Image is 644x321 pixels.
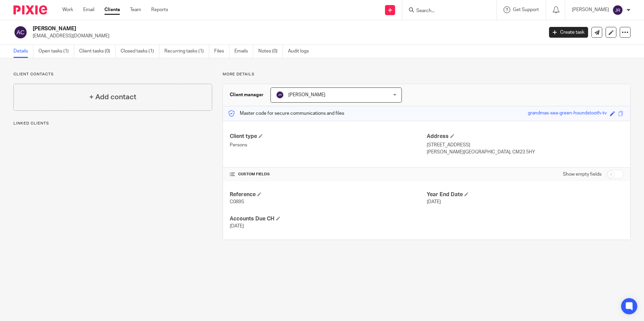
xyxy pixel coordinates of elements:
h4: + Add contact [89,92,136,102]
h3: Client manager [230,92,264,98]
span: [DATE] [230,224,244,228]
a: Reports [151,6,168,13]
p: Persons [230,142,426,148]
h4: CUSTOM FIELDS [230,172,426,177]
span: Get Support [513,7,539,12]
p: Linked clients [13,121,212,126]
img: svg%3E [276,91,284,99]
span: [PERSON_NAME] [288,93,325,97]
input: Search [416,8,476,14]
h4: Year End Date [427,191,623,198]
span: C089S [230,200,244,204]
span: [DATE] [427,200,441,204]
h4: Reference [230,191,426,198]
img: Pixie [13,5,47,14]
a: Work [62,6,73,13]
a: Open tasks (1) [38,45,74,58]
div: grandmas-sea-green-houndstooth-tv [528,110,607,117]
img: svg%3E [13,25,28,39]
a: Team [130,6,141,13]
p: Client contacts [13,72,212,77]
img: svg%3E [612,5,623,15]
a: Details [13,45,33,58]
a: Create task [549,27,588,38]
a: Files [214,45,229,58]
p: More details [223,72,631,77]
p: [STREET_ADDRESS] [427,142,623,148]
h2: [PERSON_NAME] [33,25,438,32]
h4: Address [427,133,623,140]
p: [PERSON_NAME] [572,6,609,13]
a: Email [83,6,94,13]
a: Closed tasks (1) [121,45,159,58]
a: Client tasks (0) [79,45,116,58]
a: Recurring tasks (1) [164,45,209,58]
a: Notes (0) [258,45,283,58]
p: Master code for secure communications and files [228,110,344,117]
p: [PERSON_NAME][GEOGRAPHIC_DATA], CM23 5HY [427,149,623,155]
p: [EMAIL_ADDRESS][DOMAIN_NAME] [33,33,539,39]
a: Audit logs [288,45,314,58]
a: Clients [104,6,120,13]
a: Emails [234,45,253,58]
h4: Client type [230,133,426,140]
label: Show empty fields [563,171,602,178]
h4: Accounts Due CH [230,215,426,222]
